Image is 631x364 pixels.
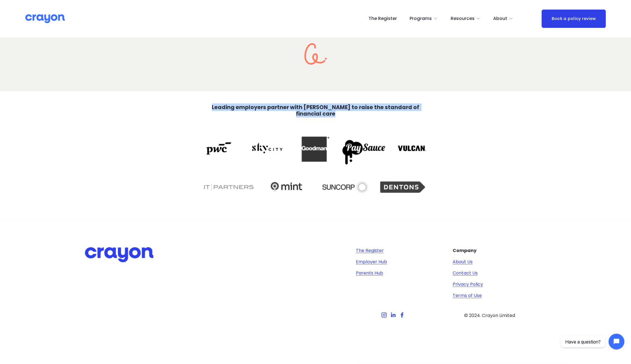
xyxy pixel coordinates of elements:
[542,10,606,28] a: Book a policy review
[493,14,513,23] a: folder dropdown
[452,312,527,319] p: © 2024. Crayon Limited
[452,281,483,288] a: Privacy Policy
[356,259,387,265] a: Employer Hub
[452,247,476,254] strong: Company
[381,312,387,318] a: Instagram
[356,270,383,277] a: Parents Hub
[452,259,472,265] a: About Us
[493,15,507,23] span: About
[399,312,405,318] a: Facebook
[450,15,474,23] span: Resources
[390,312,396,318] a: LinkedIn
[410,15,432,23] span: Programs
[452,292,482,299] a: Terms of Use
[410,14,438,23] a: folder dropdown
[356,247,384,254] a: The Register
[450,14,480,23] a: folder dropdown
[25,14,65,24] img: Crayon
[212,104,420,118] strong: Leading employers partner with [PERSON_NAME] to raise the standard of financial care
[452,270,477,277] a: Contact Us
[369,14,397,23] a: The Register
